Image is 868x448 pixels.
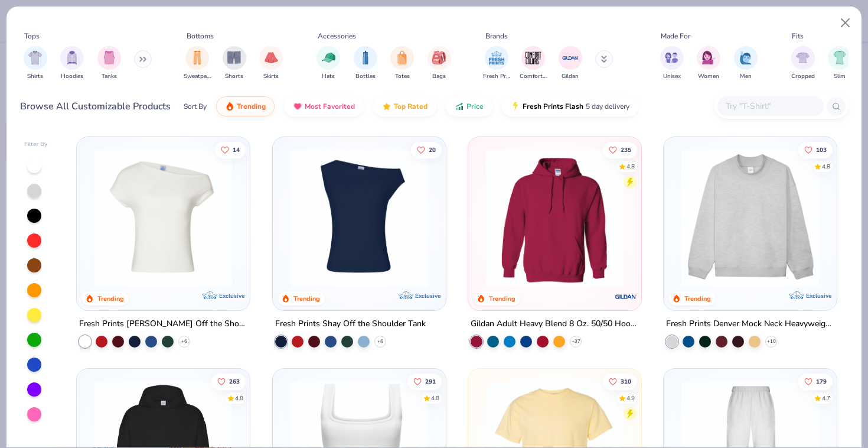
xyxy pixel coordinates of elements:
button: filter button [828,46,851,81]
button: Like [603,374,637,390]
img: Slim Image [833,51,846,64]
img: Sweatpants Image [191,51,204,64]
div: filter for Skirts [259,46,283,81]
div: filter for Gildan [559,46,582,81]
button: Like [798,374,833,390]
button: filter button [734,46,758,81]
span: + 10 [767,338,776,345]
div: 4.7 [822,394,830,403]
img: Bags Image [432,51,445,64]
span: Skirts [263,72,279,81]
span: Most Favorited [305,102,355,111]
div: filter for Slim [828,46,851,81]
span: Slim [834,72,846,81]
div: Brands [485,31,508,41]
img: f5d85501-0dbb-4ee4-b115-c08fa3845d83 [676,149,825,287]
button: Like [410,141,441,158]
img: trending.gif [225,102,234,111]
button: filter button [223,46,246,81]
span: Men [740,72,752,81]
div: filter for Shorts [223,46,246,81]
button: filter button [520,46,547,81]
button: Fresh Prints Flash5 day delivery [502,96,638,116]
img: Bottles Image [359,51,372,64]
span: 291 [425,379,435,385]
div: Fresh Prints Shay Off the Shoulder Tank [275,317,426,332]
img: Hats Image [322,51,335,64]
span: + 37 [571,338,580,345]
span: Shirts [27,72,43,81]
div: filter for Comfort Colors [520,46,547,81]
span: Trending [237,102,266,111]
img: 5716b33b-ee27-473a-ad8a-9b8687048459 [285,149,434,287]
img: Women Image [702,51,716,64]
img: Skirts Image [265,51,278,64]
div: Made For [661,31,690,41]
img: TopRated.gif [382,102,391,111]
div: 4.8 [430,394,439,403]
img: flash.gif [511,102,520,111]
button: Like [798,141,833,158]
span: Tanks [102,72,117,81]
input: Try "T-Shirt" [725,99,815,113]
img: Comfort Colors Image [524,49,542,67]
div: Gildan Adult Heavy Blend 8 Oz. 50/50 Hooded Sweatshirt [471,317,639,332]
img: Shorts Image [227,51,241,64]
span: Totes [395,72,410,81]
span: 20 [428,147,435,152]
button: filter button [483,46,510,81]
span: + 6 [377,338,383,345]
button: filter button [354,46,377,81]
div: filter for Hoodies [60,46,84,81]
div: filter for Bottles [354,46,377,81]
button: filter button [660,46,684,81]
img: Gildan Image [562,49,579,67]
div: Fits [792,31,804,41]
button: Top Rated [373,96,436,116]
img: most_fav.gif [293,102,302,111]
button: Most Favorited [284,96,364,116]
span: Exclusive [415,292,440,300]
div: filter for Tanks [97,46,121,81]
div: 4.8 [822,162,830,171]
img: Totes Image [396,51,409,64]
div: Browse All Customizable Products [20,99,171,113]
span: Sweatpants [184,72,211,81]
img: Fresh Prints Image [488,49,505,67]
button: filter button [390,46,414,81]
button: Price [446,96,492,116]
div: Filter By [24,140,48,149]
span: Bottles [355,72,376,81]
span: Exclusive [220,292,245,300]
div: Accessories [318,31,356,41]
div: Sort By [184,101,207,112]
div: Tops [24,31,40,41]
div: filter for Men [734,46,758,81]
button: filter button [697,46,720,81]
span: Top Rated [394,102,428,111]
div: filter for Sweatpants [184,46,211,81]
div: filter for Cropped [791,46,815,81]
span: 235 [621,147,631,152]
span: Shorts [225,72,243,81]
div: filter for Hats [316,46,340,81]
img: 01756b78-01f6-4cc6-8d8a-3c30c1a0c8ac [480,149,629,287]
div: filter for Unisex [660,46,684,81]
div: Bottoms [187,31,214,41]
span: Exclusive [806,292,831,300]
button: Like [215,141,246,158]
img: Unisex Image [665,51,678,64]
span: 14 [233,147,240,152]
span: 5 day delivery [586,100,629,113]
img: Men Image [739,51,752,64]
span: + 6 [181,338,187,345]
div: filter for Bags [428,46,451,81]
span: Fresh Prints [483,72,510,81]
div: Fresh Prints [PERSON_NAME] Off the Shoulder Top [79,317,247,332]
button: filter button [97,46,121,81]
img: Cropped Image [796,51,810,64]
button: filter button [559,46,582,81]
button: filter button [24,46,47,81]
div: 4.8 [626,162,635,171]
span: 310 [621,379,631,385]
